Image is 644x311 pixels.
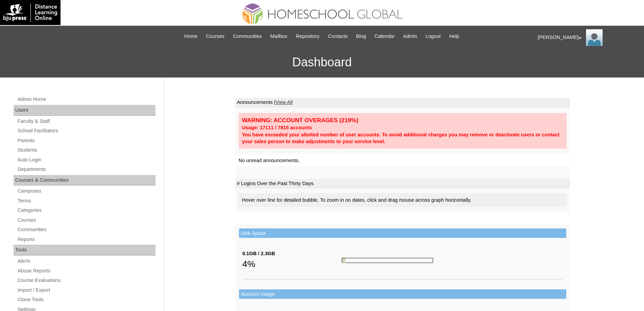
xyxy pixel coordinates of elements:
[14,105,156,116] div: Users
[586,29,603,46] img: Ariane Ebuen
[292,32,323,40] a: Repository
[375,32,395,40] span: Calendar
[242,125,312,130] strong: Usage: 17111 / 7815 accounts
[242,116,563,124] div: WARNING: ACCOUNT OVERAGES (219%)
[17,165,156,174] a: Departments
[3,47,641,77] h3: Dashboard
[267,32,291,40] a: Mailbox
[17,146,156,154] a: Students
[426,32,441,40] span: Logout
[206,32,224,40] span: Courses
[17,117,156,126] a: Faculty & Staff
[371,32,398,40] a: Calendar
[239,193,567,207] div: Hover over line for detailed bubble. To zoom in on dates, click and drag mouse across graph horiz...
[181,32,201,40] a: Home
[17,286,156,294] a: Import / Export
[17,206,156,215] a: Categories
[270,32,288,40] span: Mailbox
[230,32,265,40] a: Communities
[233,32,262,40] span: Communities
[239,228,566,238] td: Disk Space
[242,257,342,271] div: 4%
[242,131,563,145] div: You have exceeded your allotted number of user accounts. To avoid additional charges you may remo...
[356,32,366,40] span: Blog
[239,289,566,299] td: Account Usage
[14,245,156,256] div: Tools
[446,32,463,40] a: Help
[17,156,156,164] a: Auto Login
[3,3,57,22] img: logo-white.png
[17,197,156,205] a: Terms
[17,136,156,145] a: Parents
[353,32,369,40] a: Blog
[17,127,156,135] a: School Facilitators
[202,32,228,40] a: Courses
[17,225,156,234] a: Communities
[422,32,444,40] a: Logout
[296,32,319,40] span: Repository
[403,32,417,40] span: Admin
[325,32,351,40] a: Contacts
[17,267,156,275] a: Abuse Reports
[17,187,156,195] a: Campuses
[235,98,570,107] td: Announcements |
[17,295,156,304] a: Clone Tools
[400,32,421,40] a: Admin
[328,32,348,40] span: Contacts
[184,32,197,40] span: Home
[17,257,156,265] a: Alerts
[17,95,156,104] a: Admin Home
[14,175,156,186] div: Courses & Communities
[275,99,292,105] a: View All
[17,276,156,285] a: Course Evaluations
[17,235,156,244] a: Reports
[242,250,342,257] div: 0.1GB / 2.3GB
[235,154,570,167] td: No unread announcements.
[17,216,156,224] a: Courses
[449,32,459,40] span: Help
[235,179,570,188] td: # Logins Over the Past Thirty Days
[538,29,637,46] div: [PERSON_NAME]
